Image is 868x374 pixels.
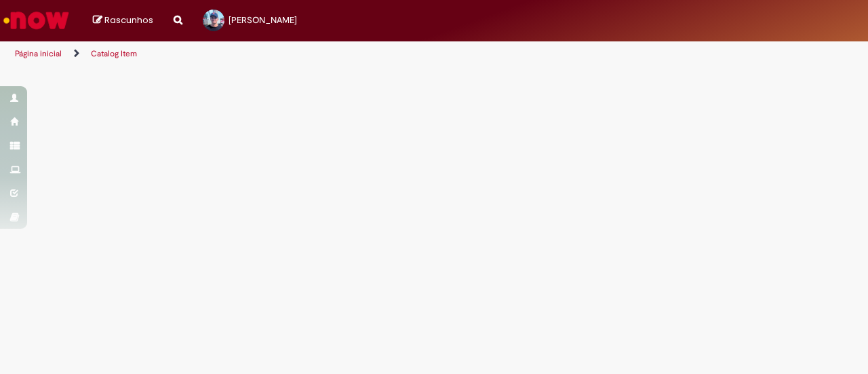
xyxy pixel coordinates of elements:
ul: Trilhas de página [10,41,568,67]
a: Rascunhos [93,14,153,27]
span: Rascunhos [104,14,153,26]
span: [PERSON_NAME] [229,14,297,26]
img: ServiceNow [1,7,71,34]
a: Página inicial [15,48,62,59]
a: Catalog Item [91,48,137,59]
